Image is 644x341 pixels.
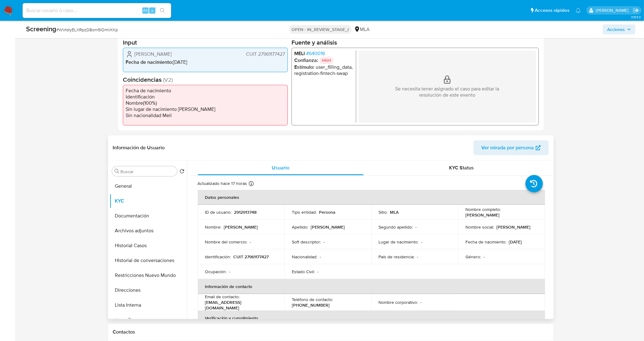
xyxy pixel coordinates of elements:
[110,223,187,238] button: Archivos adjuntos
[482,140,534,155] span: Ver mirada por persona
[110,238,187,253] button: Historial Casos
[156,6,169,15] button: search-icon
[379,224,413,230] p: Segundo apellido :
[205,254,231,260] p: Identificación :
[379,254,415,260] p: País de residencia :
[179,169,184,176] button: Volver al orden por defecto
[224,224,258,230] p: [PERSON_NAME]
[473,140,549,155] button: Ver mirada por persona
[250,239,251,245] p: -
[323,239,325,245] p: -
[292,297,333,302] p: Teléfono de contacto :
[205,294,240,299] p: Email de contacto :
[449,164,474,171] span: KYC Status
[483,254,485,260] p: -
[417,254,418,260] p: -
[289,25,352,34] p: OPEN - IN_REVIEW_STAGE_I
[198,279,545,294] th: Información de contacto
[292,269,315,274] p: Estado Civil :
[198,181,247,186] p: Actualizado hace 17 horas
[416,224,417,230] p: -
[421,299,422,305] p: -
[509,239,522,245] p: [DATE]
[110,283,187,298] button: Direcciones
[311,224,345,230] p: [PERSON_NAME]
[110,179,187,194] button: General
[379,239,419,245] p: Lugar de nacimiento :
[576,8,581,13] a: Notificaciones
[535,7,569,14] span: Accesos rápidos
[465,239,506,245] p: Fecha de nacimiento :
[390,209,399,215] p: MLA
[198,190,545,205] th: Datos personales
[23,7,171,15] input: Buscar usuario o caso...
[292,239,321,245] p: Soft descriptor :
[110,298,187,313] button: Lista Interna
[596,7,631,13] p: leandro.caroprese@mercadolibre.com
[205,209,232,215] p: ID de usuario :
[113,329,549,335] h1: Contactos
[56,27,118,33] span: # WVrdlyELXRpzD8om5IOmVKKp
[143,7,148,13] span: Alt
[379,299,418,305] p: Nombre corporativo :
[151,7,153,13] span: s
[317,269,318,274] p: -
[205,239,248,245] p: Nombre del comercio :
[205,224,222,230] p: Nombre :
[26,24,56,34] b: Screening
[115,169,119,174] button: Buscar
[354,26,370,33] div: MLA
[234,254,269,260] p: CUIT 27961177427
[110,268,187,283] button: Restricciones Nuevo Mundo
[110,253,187,268] button: Historial de conversaciones
[465,212,499,218] p: [PERSON_NAME]
[633,7,639,14] a: Salir
[320,254,321,260] p: -
[421,239,422,245] p: -
[272,164,289,171] span: Usuario
[113,145,165,151] h1: Información de Usuario
[110,194,187,208] button: KYC
[205,299,275,311] p: [EMAIL_ADDRESS][DOMAIN_NAME]
[110,208,187,223] button: Documentación
[631,15,641,20] span: 3.163.0
[292,224,308,230] p: Apellido :
[110,313,187,327] button: Listas Externas
[292,302,330,308] p: [PHONE_NUMBER]
[319,209,335,215] p: Persona
[465,207,501,212] p: Nombre completo :
[121,169,175,174] input: Buscar
[292,254,317,260] p: Nacionalidad :
[607,24,625,34] span: Acciones
[603,24,635,34] button: Acciones
[379,209,388,215] p: Sitio :
[465,224,494,230] p: Nombre social :
[205,269,227,274] p: Ocupación :
[198,311,545,326] th: Verificación y cumplimiento
[496,224,530,230] p: [PERSON_NAME]
[234,209,257,215] p: 2912913748
[229,269,231,274] p: -
[292,209,317,215] p: Tipo entidad :
[465,254,481,260] p: Género :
